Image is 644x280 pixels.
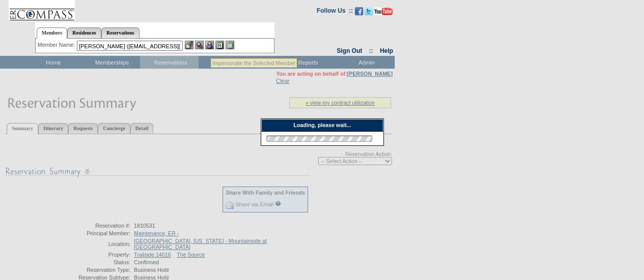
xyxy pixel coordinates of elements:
[185,41,193,49] img: b_edit.gif
[101,27,139,38] a: Reservations
[317,6,353,18] td: Follow Us ::
[37,27,68,39] a: Members
[337,47,362,54] a: Sign Out
[261,119,383,132] div: Loading, please wait...
[226,41,234,49] img: b_calculator.gif
[374,8,393,15] img: Subscribe to our YouTube Channel
[369,47,373,54] span: ::
[67,27,101,38] a: Residences
[215,41,224,49] img: Reservations
[380,47,393,54] a: Help
[263,134,375,143] img: loading.gif
[355,10,363,16] a: Become our fan on Facebook
[355,7,363,15] img: Become our fan on Facebook
[365,10,373,16] a: Follow us on Twitter
[374,10,393,16] a: Subscribe to our YouTube Channel
[38,41,77,49] div: Member Name:
[205,41,214,49] img: Impersonate
[195,41,204,49] img: View
[365,7,373,15] img: Follow us on Twitter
